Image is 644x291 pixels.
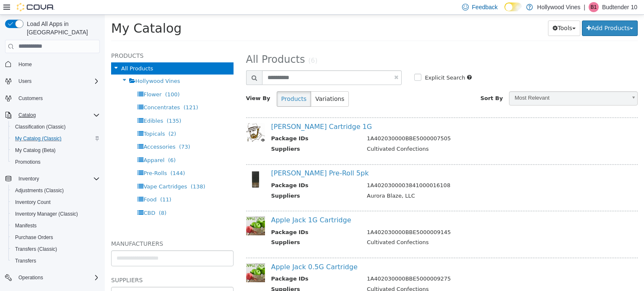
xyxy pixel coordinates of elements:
button: Transfers (Classic) [8,243,103,255]
button: Users [15,76,35,86]
button: My Catalog (Classic) [8,133,103,144]
span: Catalog [15,110,100,120]
span: Flower [39,77,57,83]
h5: Products [6,36,129,46]
button: Purchase Orders [8,232,103,243]
span: Sort By [376,80,398,87]
a: Apple Jack 0.5G Cartridge [166,248,253,256]
button: Tools [443,6,475,21]
a: Adjustments (Classic) [12,185,67,196]
span: My Catalog (Classic) [12,134,100,144]
a: Home [15,59,35,70]
span: (73) [74,129,86,135]
span: Classification (Classic) [12,122,100,132]
span: Catalog [18,112,36,118]
td: 1A402030000BBE5000009275 [256,260,525,270]
button: Variations [206,77,244,92]
span: All Products [16,51,48,57]
span: Operations [18,274,43,281]
th: Suppliers [166,177,256,188]
span: Concentrates [39,90,75,96]
span: Transfers [15,258,36,264]
span: (144) [65,155,80,162]
span: Load All Apps in [GEOGRAPHIC_DATA] [23,20,100,36]
span: Promotions [15,159,41,165]
button: Catalog [15,110,39,120]
td: Aurora Blaze, LLC [256,177,525,188]
span: Transfers (Classic) [15,246,57,252]
button: Operations [15,273,47,283]
span: Transfers (Classic) [12,244,100,254]
input: Dark Mode [504,3,522,11]
span: (6) [63,142,71,149]
p: Budtender 10 [602,2,637,12]
small: (6) [203,42,213,50]
span: Inventory [15,174,100,184]
span: Inventory Count [15,199,51,206]
h5: Manufacturers [6,224,129,234]
span: Inventory Manager (Classic) [15,211,78,217]
span: Promotions [12,157,100,167]
span: View By [141,80,166,87]
span: Transfers [12,256,100,266]
a: Manifests [12,221,40,231]
td: 1A402030000BBE5000007505 [256,120,525,130]
span: Home [18,61,32,68]
button: Inventory Count [8,196,103,208]
span: CBD [39,195,50,201]
span: Vape Cartridges [39,169,82,175]
img: 150 [141,202,160,221]
img: 150 [141,108,160,127]
span: Adjustments (Classic) [15,187,64,194]
span: Edibles [39,103,58,109]
th: Package IDs [166,214,256,224]
h5: Suppliers [6,260,129,270]
a: Inventory Manager (Classic) [12,209,81,219]
button: Inventory Manager (Classic) [8,208,103,220]
span: Adjustments (Classic) [12,185,100,196]
th: Suppliers [166,270,256,281]
span: Users [15,76,100,86]
span: My Catalog (Beta) [15,147,56,154]
span: (11) [55,182,67,188]
span: Inventory Count [12,197,100,207]
td: Cultivated Confections [256,270,525,281]
span: (100) [60,77,75,83]
th: Package IDs [166,167,256,177]
a: [PERSON_NAME] Pre-Roll 5pk [166,155,264,162]
div: Budtender 10 [589,2,599,12]
span: Apparel [39,142,60,149]
button: Classification (Classic) [8,121,103,133]
button: Inventory [2,173,103,185]
th: Package IDs [166,260,256,270]
a: Customers [15,93,46,103]
p: | [584,2,585,12]
button: Transfers [8,255,103,267]
span: Food [39,182,52,188]
a: Purchase Orders [12,232,57,242]
span: (2) [64,116,71,122]
button: My Catalog (Beta) [8,144,103,156]
span: (135) [62,103,76,109]
button: Catalog [2,109,103,121]
span: Operations [15,273,100,283]
span: Topicals [39,116,60,122]
span: My Catalog [6,6,77,21]
span: Purchase Orders [12,232,100,242]
button: Operations [2,272,103,283]
span: Dark Mode [504,11,505,12]
td: Cultivated Confections [256,224,525,234]
button: Inventory [15,174,42,184]
button: Customers [2,92,103,104]
span: Customers [18,95,43,102]
span: Most Relevant [405,77,522,90]
a: Apple Jack 1G Cartridge [166,201,247,209]
img: 150 [141,249,160,268]
span: B1 [591,2,597,12]
span: Inventory Manager (Classic) [12,209,100,219]
a: Classification (Classic) [12,122,69,132]
button: Promotions [8,156,103,168]
button: Add Products [477,6,533,21]
span: My Catalog (Classic) [15,135,62,142]
span: Hollywood Vines [31,63,75,70]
